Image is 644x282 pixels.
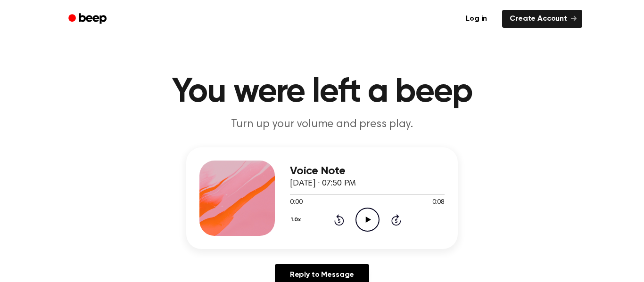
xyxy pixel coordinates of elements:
span: [DATE] · 07:50 PM [290,179,356,188]
a: Beep [62,10,115,28]
button: 1.0x [290,212,304,228]
span: 0:00 [290,198,302,208]
a: Create Account [502,10,582,28]
h3: Voice Note [290,165,445,177]
span: 0:08 [432,198,445,208]
a: Log in [456,8,496,30]
p: Turn up your volume and press play. [141,117,503,132]
h1: You were left a beep [81,75,563,109]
